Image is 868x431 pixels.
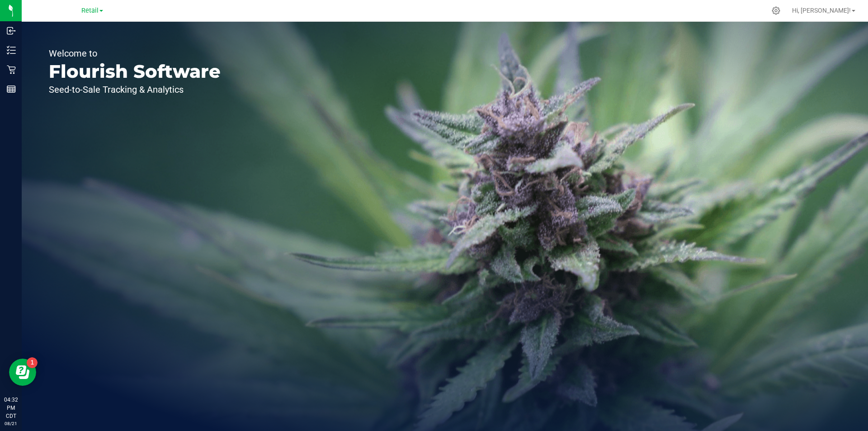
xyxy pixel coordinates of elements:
p: Flourish Software [49,62,221,81]
iframe: Resource center unread badge [27,357,38,368]
inline-svg: Inventory [7,46,16,55]
span: Retail [81,7,99,14]
p: 08/21 [4,420,18,427]
p: Seed-to-Sale Tracking & Analytics [49,85,221,94]
span: Hi, [PERSON_NAME]! [792,7,851,14]
div: Manage settings [770,6,782,15]
inline-svg: Reports [7,85,16,94]
p: Welcome to [49,49,221,58]
iframe: Resource center [9,359,36,386]
p: 04:32 PM CDT [4,396,18,420]
inline-svg: Retail [7,65,16,74]
inline-svg: Inbound [7,26,16,35]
